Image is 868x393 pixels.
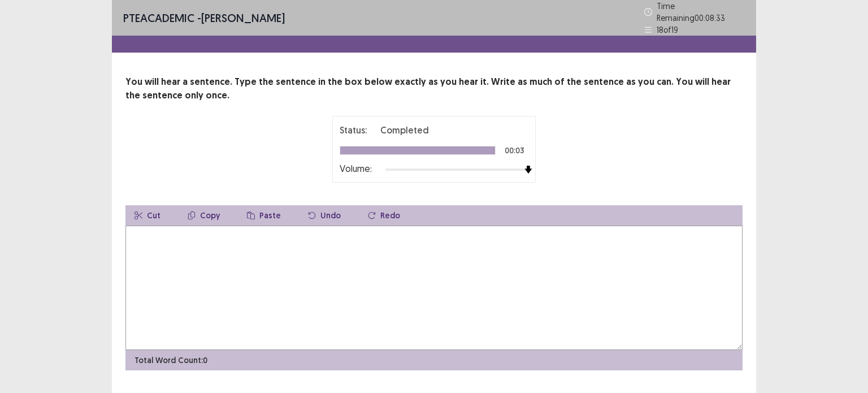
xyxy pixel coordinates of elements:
img: arrow-thumb [524,166,532,174]
button: Copy [179,205,229,226]
p: 18 of 19 [657,24,678,36]
button: Paste [238,205,290,226]
p: 00:03 [505,146,524,154]
span: PTE academic [123,11,194,25]
button: Undo [299,205,350,226]
p: Volume: [340,162,372,175]
p: Completed [380,123,429,137]
p: You will hear a sentence. Type the sentence in the box below exactly as you hear it. Write as muc... [125,75,743,102]
p: - [PERSON_NAME] [123,10,285,27]
p: Status: [340,123,367,137]
button: Redo [359,205,409,226]
button: Cut [125,205,170,226]
p: Total Word Count: 0 [134,355,207,366]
